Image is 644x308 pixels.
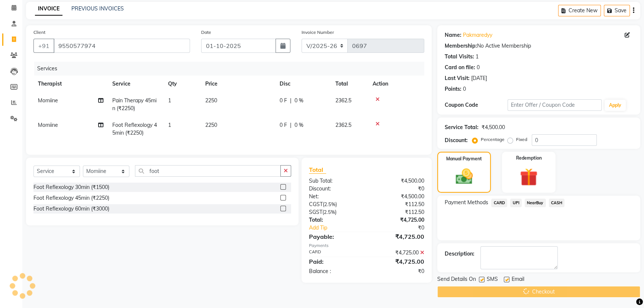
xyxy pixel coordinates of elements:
div: 1 [476,53,479,61]
div: ₹0 [367,185,430,193]
span: SMS [487,275,498,285]
a: Add Tip [303,224,377,232]
span: Payment Methods [445,199,488,206]
span: 0 F [280,97,287,105]
div: ( ) [303,208,367,216]
button: +91 [33,39,54,53]
div: ₹0 [367,267,430,275]
div: Paid: [303,257,367,266]
span: Momiine [38,97,58,104]
input: Search by Name/Mobile/Email/Code [54,39,190,53]
span: Total [309,166,326,174]
div: ₹112.50 [367,208,430,216]
label: Redemption [516,155,542,161]
span: CASH [549,199,565,207]
label: Fixed [516,136,527,143]
span: 2.5% [324,209,335,215]
label: Invoice Number [302,29,334,36]
th: Service [108,76,164,92]
th: Price [201,76,275,92]
div: ₹4,725.00 [367,216,430,224]
span: 2250 [205,97,217,104]
a: Pakmaredyy [463,31,492,39]
div: CARD [303,249,367,257]
div: Membership: [445,42,477,50]
div: Discount: [445,137,468,144]
div: ₹4,725.00 [367,257,430,266]
div: Points: [445,85,461,93]
label: Client [33,29,45,36]
img: _gift.svg [514,166,543,188]
div: ₹4,500.00 [482,123,505,131]
div: Services [34,62,430,76]
span: 0 F [280,121,287,129]
span: 0 % [294,121,303,129]
div: Net: [303,193,367,200]
img: _cash.svg [450,167,478,186]
span: 2250 [205,122,217,128]
button: Create New [558,5,601,16]
div: Description: [445,250,474,258]
span: 1 [168,122,171,128]
div: Name: [445,31,461,39]
span: CARD [491,199,507,207]
th: Action [368,76,424,92]
div: ₹4,725.00 [367,232,430,241]
div: Sub Total: [303,177,367,185]
div: [DATE] [471,74,487,82]
div: No Active Membership [445,42,633,50]
span: Pain Therapy 45min (₹2250) [112,97,157,112]
div: Payable: [303,232,367,241]
div: Service Total: [445,123,479,131]
a: PREVIOUS INVOICES [71,5,124,12]
th: Therapist [33,76,108,92]
span: 2.5% [324,201,335,207]
div: ₹0 [377,224,430,232]
label: Percentage [481,136,505,143]
button: Save [604,5,630,16]
span: 0 % [294,97,303,105]
label: Date [201,29,211,36]
div: ₹4,500.00 [367,177,430,185]
div: ₹4,500.00 [367,193,430,200]
span: | [290,121,292,129]
div: Payments [309,243,425,249]
div: Foot Reflexology 60min (₹3000) [33,205,109,213]
div: 0 [463,85,466,93]
input: Search or Scan [135,165,281,177]
div: ₹4,725.00 [367,249,430,257]
th: Qty [164,76,201,92]
div: Total Visits: [445,53,474,61]
div: Balance : [303,267,367,275]
div: Foot Reflexology 30min (₹1500) [33,183,109,191]
div: Foot Reflexology 45min (₹2250) [33,194,109,202]
a: INVOICE [35,2,62,16]
span: Foot Reflexology 45min (₹2250) [112,122,157,136]
input: Enter Offer / Coupon Code [508,99,602,111]
div: 0 [477,64,480,71]
div: Card on file: [445,64,475,71]
div: ₹112.50 [367,200,430,208]
button: Apply [605,100,626,111]
span: NearBuy [525,199,546,207]
div: Discount: [303,185,367,193]
span: 2362.5 [335,97,351,104]
div: Last Visit: [445,74,470,82]
div: ( ) [303,200,367,208]
span: Momiine [38,122,58,128]
span: 1 [168,97,171,104]
span: CGST [309,201,323,208]
label: Manual Payment [446,155,482,162]
span: UPI [510,199,522,207]
th: Total [331,76,368,92]
th: Disc [275,76,331,92]
div: Total: [303,216,367,224]
span: Email [512,275,524,285]
span: | [290,97,292,105]
span: Send Details On [437,275,476,285]
span: 2362.5 [335,122,351,128]
div: Coupon Code [445,101,508,109]
span: SGST [309,209,322,215]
